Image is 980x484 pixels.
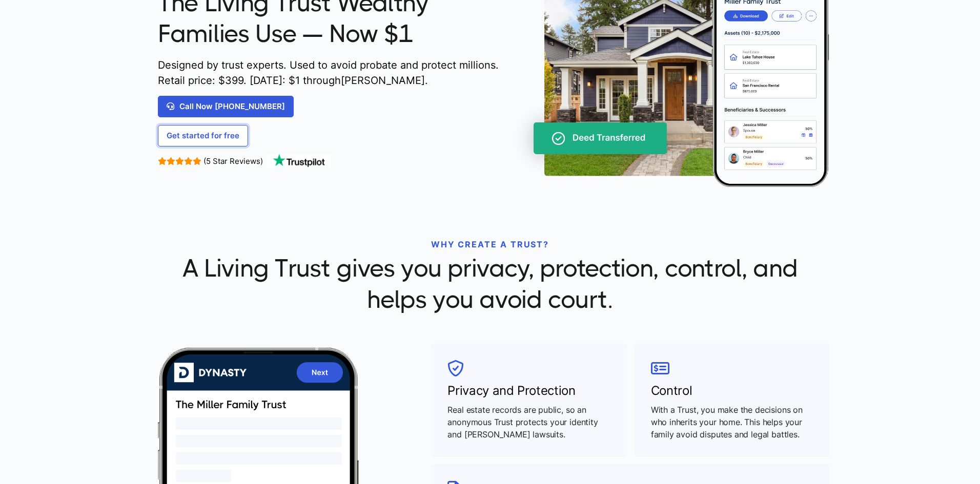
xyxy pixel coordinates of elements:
span: Designed by trust experts. Used to avoid probate and protect millions. Retail price: $ 399 . [DAT... [158,57,503,88]
p: Real estate records are public, so an anonymous Trust protects your identity and [PERSON_NAME] la... [447,404,610,440]
a: Get started for free [158,125,248,146]
span: (5 Star Reviews) [203,156,263,166]
img: TrustPilot Logo [266,154,332,169]
h3: Privacy and Protection [447,382,610,400]
span: A Living Trust gives you privacy, protection, control, and helps you avoid court. [158,253,822,315]
p: WHY CREATE A TRUST? [158,238,822,250]
p: With a Trust, you make the decisions on who inherits your home. This helps your family avoid disp... [651,404,813,440]
h3: Control [651,382,813,400]
a: Call Now [PHONE_NUMBER] [158,96,294,117]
